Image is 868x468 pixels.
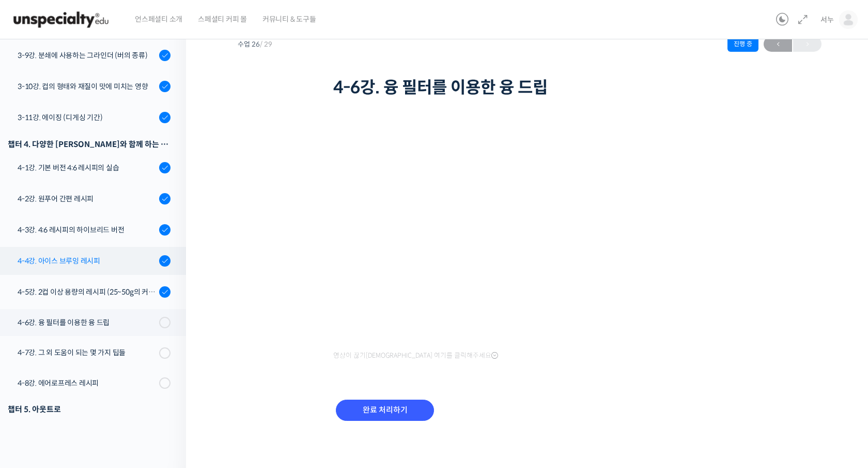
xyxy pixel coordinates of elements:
[18,162,156,173] div: 4-1강. 기본 버전 4:6 레시피의 실습
[820,15,834,24] span: 서누
[336,400,434,421] input: 완료 처리하기
[333,352,498,360] span: 영상이 끊기[DEMOGRAPHIC_DATA] 여기를 클릭해주세요
[238,41,272,48] span: 수업 26
[18,193,156,204] div: 4-2강. 원푸어 간편 레시피
[68,328,133,354] a: 대화
[18,347,156,358] div: 4-7강. 그 외 도움이 되는 몇 가지 팁들
[764,36,792,52] a: ←이전
[3,328,68,354] a: 홈
[18,50,156,61] div: 3-9강. 분쇄에 사용하는 그라인더 (버의 종류)
[18,377,156,389] div: 4-8강. 에어로프레스 레시피
[260,40,272,49] span: / 29
[18,112,156,123] div: 3-11강. 에이징 (디게싱 기간)
[727,36,758,52] div: 진행 중
[133,328,198,354] a: 설정
[8,137,171,151] div: 챕터 4. 다양한 [PERSON_NAME]와 함께 하는 실전 브루잉
[333,78,726,97] h1: 4-6강. 융 필터를 이용한 융 드립
[18,286,156,298] div: 4-5강. 2컵 이상 용량의 레시피 (25~50g의 커피)
[18,317,156,328] div: 4-6강. 융 필터를 이용한 융 드립
[160,344,172,352] span: 설정
[18,255,156,267] div: 4-4강. 아이스 브루잉 레시피
[764,37,792,51] span: ←
[18,224,156,236] div: 4-3강. 4:6 레시피의 하이브리드 버전
[95,344,107,353] span: 대화
[8,402,171,416] div: 챕터 5. 아웃트로
[18,81,156,92] div: 3-10강. 컵의 형태와 재질이 맛에 미치는 영향
[33,344,39,352] span: 홈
